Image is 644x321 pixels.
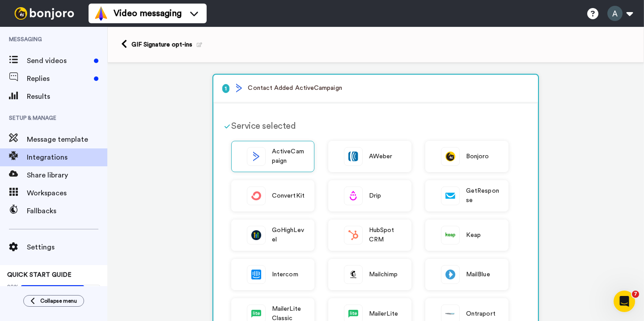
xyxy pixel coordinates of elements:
[27,242,107,253] span: Settings
[344,148,362,165] img: logo_aweber.svg
[466,186,499,205] span: GetResponse
[27,152,107,163] span: Integrations
[7,283,19,290] span: 80%
[27,91,107,102] span: Results
[344,266,362,283] img: logo_mailchimp.svg
[441,187,459,205] img: logo_getresponse.svg
[466,309,496,319] span: Ontraport
[27,134,107,145] span: Message template
[27,170,107,181] span: Share library
[247,266,265,283] img: logo_intercom.svg
[247,226,265,244] img: logo_gohighlevel.png
[369,226,402,245] span: HubSpot CRM
[27,73,90,84] span: Replies
[632,291,639,298] span: 7
[441,148,459,165] img: logo_round_yellow.svg
[247,148,265,165] img: logo_activecampaign.svg
[466,152,489,161] span: Bonjoro
[114,7,182,20] span: Video messaging
[272,147,305,166] span: ActiveCampaign
[23,295,84,307] button: Collapse menu
[272,270,298,279] span: Intercom
[222,84,229,93] span: 1
[466,270,490,279] span: MailBlue
[369,152,392,161] span: AWeber
[27,55,90,66] span: Send videos
[466,231,481,240] span: Keap
[369,309,398,319] span: MailerLite
[247,187,265,205] img: logo_convertkit.svg
[344,187,362,205] img: logo_drip.svg
[441,266,459,283] img: logo_mailblue.png
[272,191,305,201] span: ConvertKit
[222,84,529,93] p: Contact Added ActiveCampaign
[441,226,459,244] img: logo_keap.svg
[40,297,77,304] span: Collapse menu
[236,84,242,93] img: logo_activecampaign.svg
[369,270,398,279] span: Mailchimp
[131,40,202,49] div: GIF Signature opt-ins
[11,7,78,20] img: bj-logo-header-white.svg
[27,206,107,216] span: Fallbacks
[94,6,108,21] img: vm-color.svg
[614,291,635,312] iframe: Intercom live chat
[27,188,107,199] span: Workspaces
[344,226,362,244] img: logo_hubspot.svg
[272,226,305,245] span: GoHighLevel
[369,191,381,201] span: Drip
[231,119,508,133] div: Service selected
[7,272,72,278] span: QUICK START GUIDE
